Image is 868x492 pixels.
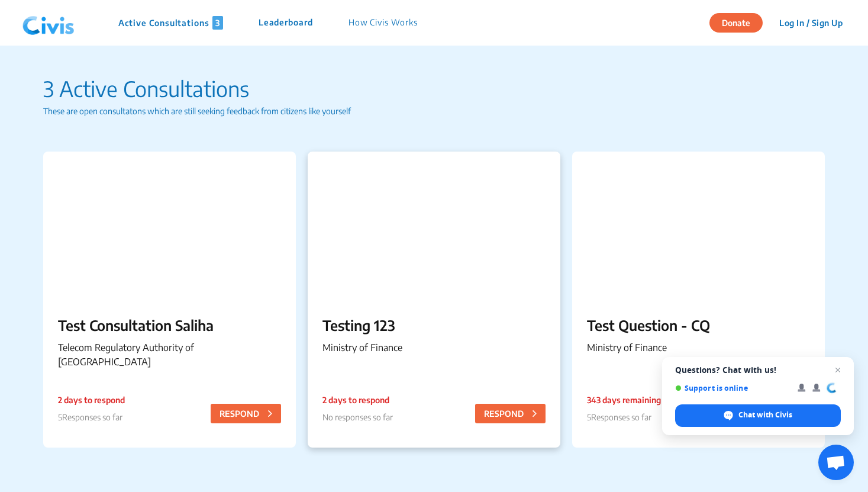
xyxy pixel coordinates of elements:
[818,445,854,480] div: Open chat
[118,16,223,30] p: Active Consultations
[62,412,122,422] span: Responses so far
[58,340,281,369] p: Telecom Regulatory Authority of [GEOGRAPHIC_DATA]
[18,5,79,41] img: navlogo.png
[349,16,418,30] p: How Civis Works
[587,411,661,423] p: 5
[709,13,763,33] button: Donate
[212,16,223,30] span: 3
[43,105,824,117] p: These are open consultatons which are still seeking feedback from citizens like yourself
[572,152,825,448] a: Test Question - CQMinistry of Finance343 days remaining5Responses so farRESPOND
[322,394,393,406] p: 2 days to respond
[259,16,313,30] p: Leaderboard
[591,412,651,422] span: Responses so far
[322,412,393,422] span: No responses so far
[675,384,789,393] span: Support is online
[211,404,281,423] button: RESPOND
[308,152,560,448] a: Testing 123Ministry of Finance2 days to respond No responses so farRESPOND
[738,410,792,420] span: Chat with Civis
[772,14,850,32] button: Log In / Sign Up
[43,73,824,105] p: 3 Active Consultations
[322,340,546,355] p: Ministry of Finance
[675,404,841,427] div: Chat with Civis
[587,314,810,336] p: Test Question - CQ
[675,365,841,375] span: Questions? Chat with us!
[58,411,125,423] p: 5
[43,152,296,448] a: Test Consultation SalihaTelecom Regulatory Authority of [GEOGRAPHIC_DATA]2 days to respond5Respon...
[58,314,281,336] p: Test Consultation Saliha
[58,394,125,406] p: 2 days to respond
[709,16,772,28] a: Donate
[831,363,845,377] span: Close chat
[587,340,810,355] p: Ministry of Finance
[475,404,546,423] button: RESPOND
[587,394,661,406] p: 343 days remaining
[322,314,546,336] p: Testing 123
